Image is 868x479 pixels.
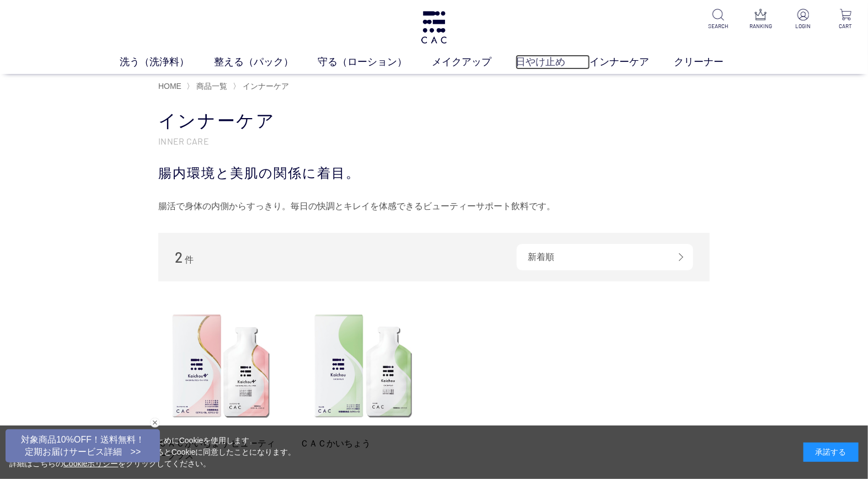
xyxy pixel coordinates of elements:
[186,81,230,92] li: 〉
[832,22,859,30] p: CART
[243,82,289,91] span: インナーケア
[705,9,732,30] a: SEARCH
[120,55,213,70] a: 洗う（洗浄料）
[240,82,289,91] a: インナーケア
[158,109,710,133] h1: インナーケア
[196,82,227,91] span: 商品一覧
[420,11,448,44] img: logo
[747,22,774,30] p: RANKING
[175,248,183,265] span: 2
[158,163,710,183] div: 腸内環境と美肌の関係に着目。
[214,55,318,70] a: 整える（パック）
[590,55,674,70] a: インナーケア
[158,135,710,147] p: INNER CARE
[747,9,774,30] a: RANKING
[158,304,284,429] img: ＣＡＣかいちょう ビューティープラス
[158,198,710,215] div: 腸活で身体の内側からすっきり。毎日の快調とキレイを体感できるビューティーサポート飲料です。
[233,81,292,92] li: 〉
[832,9,859,30] a: CART
[432,55,516,70] a: メイクアップ
[194,82,227,91] a: 商品一覧
[790,22,817,30] p: LOGIN
[158,82,181,91] a: HOME
[803,443,859,462] div: 承諾する
[301,304,426,429] img: ＣＡＣかいちょう
[705,22,732,30] p: SEARCH
[790,9,817,30] a: LOGIN
[674,55,748,70] a: クリーナー
[185,255,194,264] span: 件
[516,55,590,70] a: 日やけ止め
[517,244,693,270] div: 新着順
[318,55,431,70] a: 守る（ローション）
